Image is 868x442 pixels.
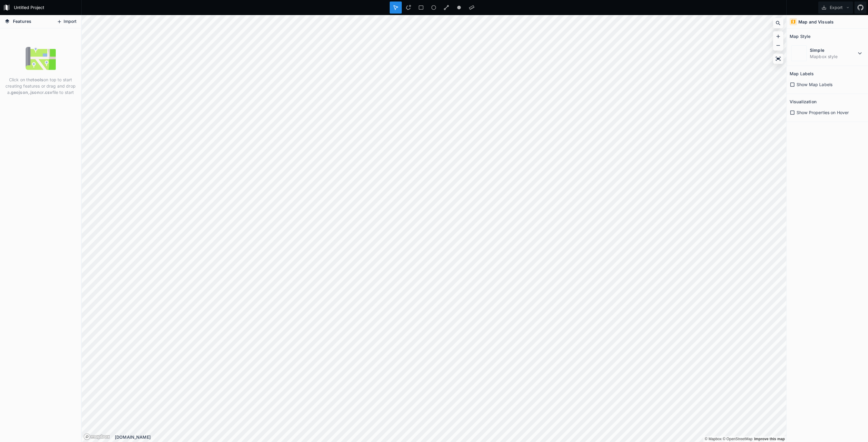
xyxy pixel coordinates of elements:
[797,109,849,116] span: Show Properties on Hover
[790,69,814,78] h2: Map Labels
[44,90,52,95] strong: .csv
[83,433,110,440] a: Mapbox logo
[115,434,786,440] div: [DOMAIN_NAME]
[26,43,56,73] img: empty
[798,19,834,25] h4: Map and Visuals
[790,97,816,106] h2: Visualization
[29,90,40,95] strong: .json
[790,32,810,41] h2: Map Style
[723,437,753,441] a: OpenStreetMap
[754,437,785,441] a: Map feedback
[810,47,856,53] dt: Simple
[797,81,832,88] span: Show Map Labels
[5,76,77,95] p: Click on the on top to start creating features or drag and drop a , or file to start
[13,18,31,24] span: Features
[791,45,807,61] img: Simple
[818,2,853,14] button: Export
[54,17,80,26] button: Import
[10,90,28,95] strong: .geojson
[810,53,856,60] dd: Mapbox style
[705,437,722,441] a: Mapbox
[33,77,43,82] strong: tools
